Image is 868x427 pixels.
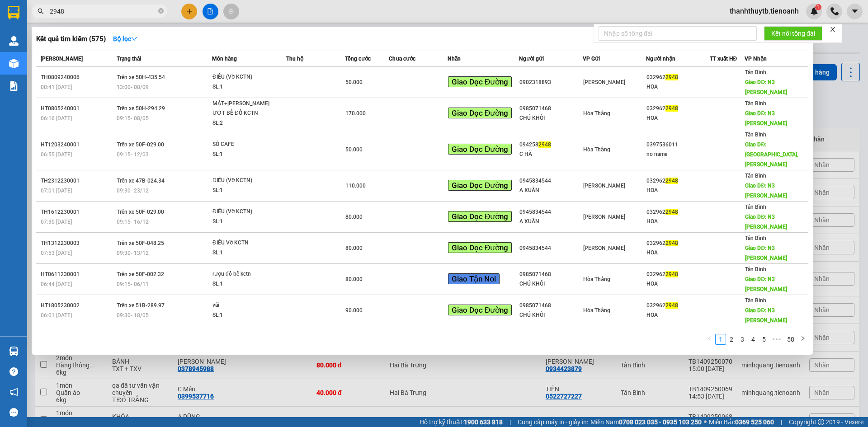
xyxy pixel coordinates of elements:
[41,104,114,113] div: HT0805240001
[41,56,83,62] span: [PERSON_NAME]
[117,151,149,158] span: 09:15 - 12/03
[212,269,280,279] div: rượu đổ bể kctn
[8,6,19,19] img: logo-vxr
[769,334,784,345] span: •••
[117,240,164,246] span: Trên xe 50F-048.25
[646,73,709,82] div: 032962
[748,334,759,345] li: 4
[212,150,280,160] div: SL: 1
[745,266,766,272] span: Tân Bình
[646,310,709,320] div: HOA
[117,281,149,287] span: 09:15 - 06/11
[345,146,363,153] span: 50.000
[117,271,164,277] span: Trên xe 50F-002.32
[41,312,72,319] span: 06:01 [DATE]
[448,144,512,155] span: Giao Dọc Đường
[519,113,582,123] div: CHÚ KHÔI
[117,74,165,80] span: Trên xe 50H-435.54
[764,26,822,41] button: Kết nối tổng đài
[345,276,363,282] span: 80.000
[538,141,551,148] span: 2948
[212,238,280,248] div: ĐIỀU Vỡ KCTN
[41,270,114,279] div: HT0611230001
[745,131,766,138] span: Tân Bình
[737,334,748,345] li: 3
[704,334,715,345] button: left
[117,84,149,90] span: 13:00 - 08/09
[519,217,582,226] div: A XUÂN
[665,302,678,309] span: 2948
[519,56,544,62] span: Người gửi
[41,84,72,90] span: 08:41 [DATE]
[345,110,366,117] span: 170.000
[212,217,280,227] div: SL: 1
[745,276,787,292] span: Giao DĐ: N3 [PERSON_NAME]
[710,56,737,62] span: TT xuất HĐ
[745,307,787,324] span: Giao DĐ: N3 [PERSON_NAME]
[117,250,149,256] span: 09:30 - 13/12
[665,105,678,112] span: 2948
[117,178,165,184] span: Trên xe 47B-024.34
[9,408,18,417] span: message
[583,245,625,251] span: [PERSON_NAME]
[646,207,709,217] div: 032962
[345,56,371,62] span: Tổng cước
[345,183,366,189] span: 110.000
[212,118,280,128] div: SL: 2
[646,217,709,226] div: HOA
[131,36,137,42] span: down
[646,301,709,310] div: 032962
[646,248,709,258] div: HOA
[41,239,114,248] div: TH1312230003
[9,367,18,376] span: question-circle
[41,73,114,82] div: TH0809240006
[41,188,72,194] span: 07:01 [DATE]
[745,183,787,199] span: Giao DĐ: N3 [PERSON_NAME]
[583,146,610,153] span: Hòa Thắng
[106,32,145,46] button: Bộ lọcdown
[646,176,709,186] div: 032962
[345,307,363,314] span: 90.000
[50,6,156,16] input: Tìm tên, số ĐT hoặc mã đơn
[448,56,461,62] span: Nhãn
[646,140,709,150] div: 0397536011
[745,245,787,261] span: Giao DĐ: N3 [PERSON_NAME]
[41,219,72,225] span: 07:30 [DATE]
[41,151,72,158] span: 06:55 [DATE]
[745,173,766,179] span: Tân Bình
[212,140,280,150] div: SÒ CAFE
[41,140,114,150] div: HT1203240001
[519,150,582,159] div: C HÀ
[646,270,709,279] div: 032962
[704,334,715,345] li: Previous Page
[665,74,678,80] span: 2948
[519,140,582,150] div: 094258
[519,104,582,113] div: 0985071468
[646,56,675,62] span: Người nhận
[158,8,164,14] span: close-circle
[745,297,766,304] span: Tân Bình
[448,273,500,284] span: Giao Tận Nơi
[726,334,737,345] li: 2
[9,347,19,356] img: warehouse-icon
[212,82,280,92] div: SL: 1
[646,113,709,123] div: HOA
[797,334,808,345] li: Next Page
[36,34,106,44] h3: Kết quả tìm kiếm ( 575 )
[745,204,766,210] span: Tân Bình
[583,110,610,117] span: Hòa Thắng
[158,7,164,16] span: close-circle
[117,312,149,319] span: 09:30 - 18/05
[117,56,141,62] span: Trạng thái
[748,334,758,344] a: 4
[38,8,44,14] span: search
[345,245,363,251] span: 80.000
[665,178,678,184] span: 2948
[519,176,582,186] div: 0945834544
[726,334,736,344] a: 2
[771,28,815,38] span: Kết nối tổng đài
[113,35,137,42] strong: Bộ lọc
[646,279,709,289] div: HOA
[519,244,582,253] div: 0945834544
[646,150,709,159] div: no name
